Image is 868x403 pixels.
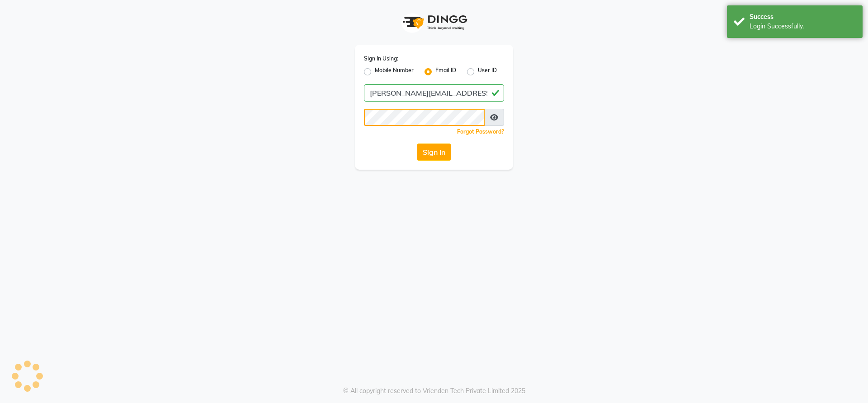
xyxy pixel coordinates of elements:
a: Forgot Password? [457,128,504,135]
img: logo1.svg [398,9,470,36]
label: Mobile Number [375,66,414,77]
button: Sign In [417,144,451,161]
label: Email ID [435,66,456,77]
div: Login Successfully. [750,22,856,31]
label: Sign In Using: [364,55,398,63]
input: Username [364,84,504,102]
input: Username [364,109,485,126]
label: User ID [478,66,497,77]
div: Success [750,12,856,22]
